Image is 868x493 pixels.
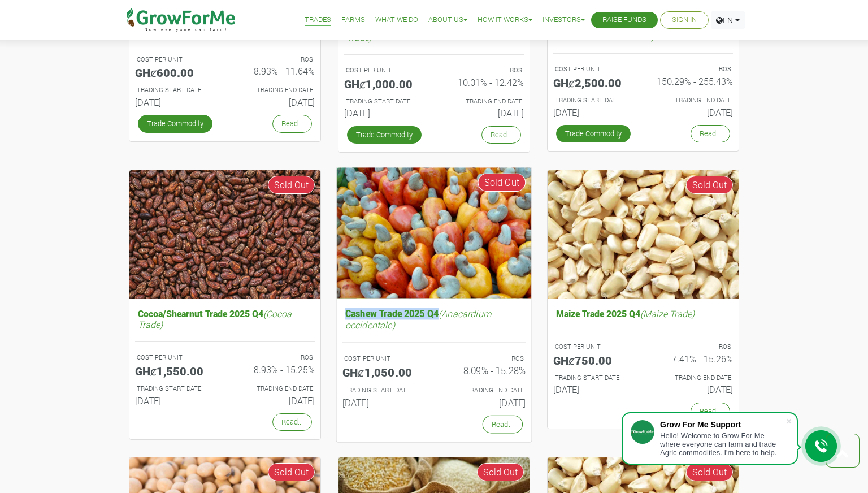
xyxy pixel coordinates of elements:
span: Sold Out [268,176,315,194]
h5: GHȼ1,000.00 [344,77,426,90]
h5: GHȼ1,550.00 [135,364,216,378]
a: What We Do [375,14,418,26]
p: ROS [235,353,313,362]
p: Estimated Trading End Date [653,373,731,383]
h6: [DATE] [553,107,635,118]
p: Estimated Trading End Date [235,85,313,95]
a: Read... [691,403,730,420]
h6: [DATE] [344,107,426,118]
a: Trade Commodity [347,126,422,144]
a: Cocoa/Shearnut Trade 2025 Q4(Cocoa Trade) COST PER UNIT GHȼ1,550.00 ROS 8.93% - 15.25% TRADING ST... [135,305,315,410]
p: ROS [653,64,731,74]
p: Estimated Trading Start Date [346,97,424,106]
a: Maize Trade 2025 Q4(Maize Trade) COST PER UNIT GHȼ750.00 ROS 7.41% - 15.26% TRADING START DATE [D... [553,305,733,400]
h5: GHȼ2,500.00 [553,76,635,89]
p: COST PER UNIT [555,342,633,352]
span: Sold Out [686,463,733,481]
h5: GHȼ600.00 [135,66,216,79]
a: Read... [272,413,312,431]
a: Read... [483,416,523,434]
a: Raise Funds [602,14,646,26]
span: Sold Out [477,463,524,481]
p: Estimated Trading End Date [653,96,731,105]
h6: 7.41% - 15.26% [652,353,733,364]
p: ROS [653,342,731,352]
h6: 8.93% - 15.25% [233,364,315,375]
p: ROS [235,55,313,64]
h6: [DATE] [442,107,524,118]
a: About Us [428,14,467,26]
p: Estimated Trading End Date [235,384,313,393]
h6: 10.01% - 12.42% [442,77,524,88]
a: Investors [542,14,585,26]
a: Read... [272,115,312,132]
p: Estimated Trading Start Date [555,373,633,383]
p: Estimated Trading Start Date [344,386,424,395]
i: (Cocoa Trade) [138,308,292,330]
a: Farms [341,14,365,26]
p: COST PER UNIT [344,354,424,364]
span: Sold Out [686,176,733,194]
h6: 150.29% - 255.43% [652,76,733,87]
h6: [DATE] [652,107,733,118]
h6: 8.09% - 15.28% [442,365,526,377]
a: Trade Commodity [138,115,212,132]
a: Machinery Fund (10 Yrs)(Tractors, Factories and Machines) COST PER UNIT GHȼ2,500.00 ROS 150.29% -... [553,17,733,122]
a: Cashew Trade 2025 Q4(Anacardium occidentale) COST PER UNIT GHȼ1,050.00 ROS 8.09% - 15.28% TRADING... [342,305,526,413]
h6: [DATE] [233,97,315,107]
p: Estimated Trading End Date [444,386,524,395]
h6: [DATE] [442,397,526,408]
i: (Maize Trade) [640,308,695,319]
h5: Cocoa/Shearnut Trade 2025 Q4 [135,305,315,332]
h6: [DATE] [135,97,216,107]
h6: [DATE] [652,384,733,395]
p: Estimated Trading Start Date [137,384,215,393]
p: ROS [444,66,522,75]
h5: GHȼ750.00 [553,353,635,367]
p: COST PER UNIT [346,66,424,75]
h6: [DATE] [135,395,216,406]
a: Read... [691,125,730,142]
a: Trade Commodity [556,125,631,142]
img: growforme image [337,167,532,298]
div: Grow For Me Support [660,420,785,429]
span: Sold Out [478,173,526,192]
h5: Cashew Trade 2025 Q4 [342,305,526,333]
h5: Maize Trade 2025 Q4 [553,305,733,322]
img: growforme image [129,170,320,299]
h6: 8.93% - 11.64% [233,66,315,76]
div: Hello! Welcome to Grow For Me where everyone can farm and trade Agric commodities. I'm here to help. [660,431,785,457]
h6: [DATE] [553,384,635,395]
a: Sign In [672,14,697,26]
h6: [DATE] [342,397,426,408]
p: COST PER UNIT [137,55,215,64]
h6: [DATE] [233,395,315,406]
h5: GHȼ1,050.00 [342,365,426,379]
span: Sold Out [268,463,315,481]
p: Estimated Trading End Date [444,97,522,106]
a: EN [711,11,745,29]
i: (Anacardium occidentale) [345,308,491,331]
p: ROS [444,354,524,364]
p: Estimated Trading Start Date [137,85,215,95]
p: Estimated Trading Start Date [555,96,633,105]
a: Cocoa/Shearnut Trade 2026 Q1(Cocoa Trade) COST PER UNIT GHȼ1,000.00 ROS 10.01% - 12.42% TRADING S... [344,18,524,123]
a: Read... [481,126,521,144]
p: COST PER UNIT [137,353,215,362]
p: COST PER UNIT [555,64,633,74]
a: Maize Trade 2026 Q1(Maize Trade) COST PER UNIT GHȼ600.00 ROS 8.93% - 11.64% TRADING START DATE [D... [135,18,315,112]
a: How it Works [478,14,532,26]
img: growforme image [548,170,739,299]
a: Trades [305,14,331,26]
